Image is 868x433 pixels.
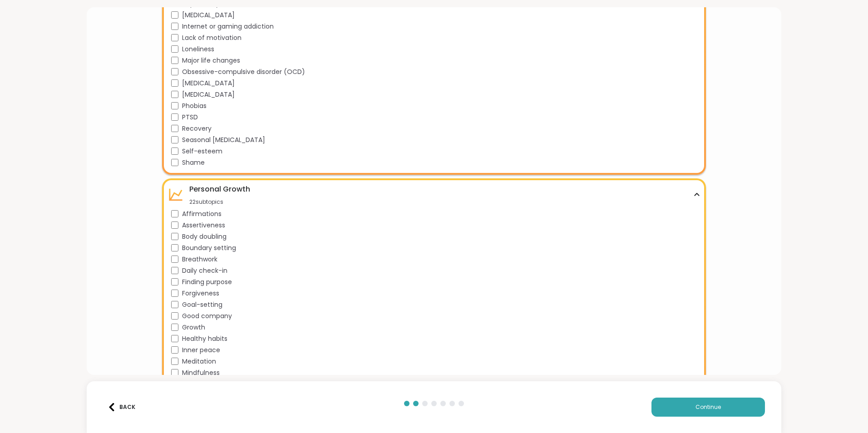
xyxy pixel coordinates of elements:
[103,398,139,417] button: Back
[182,10,235,20] span: [MEDICAL_DATA]
[695,403,721,411] span: Continue
[182,255,217,264] span: Breathwork
[182,147,222,156] span: Self-esteem
[182,124,212,133] span: Recovery
[182,311,232,321] span: Good company
[182,345,220,355] span: Inner peace
[182,266,227,276] span: Daily check-in
[182,101,207,111] span: Phobias
[182,221,225,230] span: Assertiveness
[182,158,205,167] span: Shame
[182,277,232,287] span: Finding purpose
[189,198,250,206] div: 22 subtopics
[182,79,235,88] span: [MEDICAL_DATA]
[182,368,220,378] span: Mindfulness
[182,90,235,99] span: [MEDICAL_DATA]
[182,33,242,43] span: Lack of motivation
[182,22,274,31] span: Internet or gaming addiction
[182,56,240,65] span: Major life changes
[189,184,250,195] div: Personal Growth
[182,209,222,219] span: Affirmations
[651,398,765,417] button: Continue
[182,113,198,122] span: PTSD
[182,323,205,332] span: Growth
[182,44,214,54] span: Loneliness
[182,243,236,253] span: Boundary setting
[182,289,219,298] span: Forgiveness
[182,300,222,310] span: Goal-setting
[182,334,227,344] span: Healthy habits
[182,357,216,366] span: Meditation
[182,232,227,241] span: Body doubling
[182,67,305,77] span: Obsessive-compulsive disorder (OCD)
[108,403,135,411] div: Back
[182,135,265,145] span: Seasonal [MEDICAL_DATA]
